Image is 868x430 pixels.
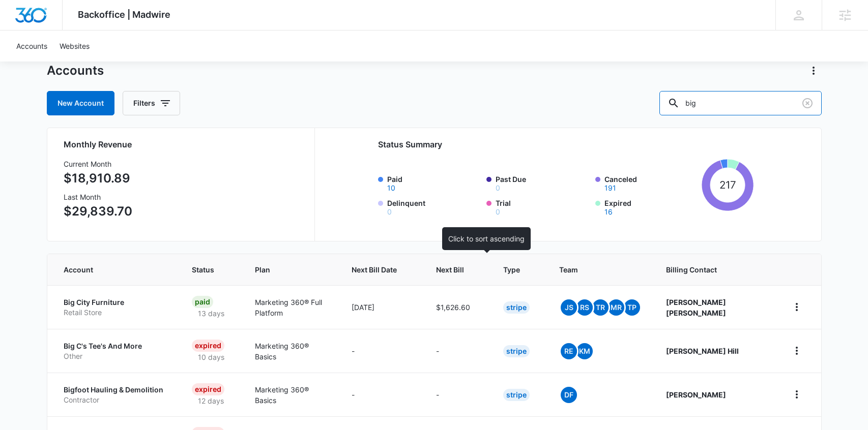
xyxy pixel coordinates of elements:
[789,343,805,359] button: home
[799,95,816,111] button: Clear
[666,390,726,399] strong: [PERSON_NAME]
[503,389,530,401] div: Stripe
[805,63,822,79] button: Actions
[64,308,167,318] p: Retail Store
[192,264,216,275] span: Status
[604,185,616,192] button: Canceled
[387,174,481,192] label: Paid
[624,299,640,316] span: TP
[64,395,167,405] p: Contractor
[64,192,132,202] h3: Last Month
[659,91,822,115] input: Search
[666,264,764,275] span: Billing Contact
[64,264,153,275] span: Account
[604,198,698,216] label: Expired
[78,9,170,20] span: Backoffice | Madwire
[255,384,327,406] p: Marketing 360® Basics
[608,299,624,316] span: MR
[604,174,698,192] label: Canceled
[561,387,577,403] span: DF
[339,329,424,373] td: -
[496,174,589,192] label: Past Due
[53,30,96,62] a: Websites
[192,308,230,319] p: 13 days
[436,264,464,275] span: Next Bill
[424,373,491,416] td: -
[604,208,613,216] button: Expired
[255,297,327,318] p: Marketing 360® Full Platform
[64,341,167,351] p: Big C's Tee's And More
[64,385,167,405] a: Bigfoot Hauling & DemolitionContractor
[666,347,739,355] strong: [PERSON_NAME] Hill
[561,343,577,359] span: RE
[64,202,132,221] p: $29,839.70
[192,352,230,362] p: 10 days
[503,264,520,275] span: Type
[496,198,589,216] label: Trial
[192,340,224,352] div: Expired
[789,386,805,403] button: home
[64,169,132,188] p: $18,910.89
[576,343,593,359] span: KM
[666,298,726,317] strong: [PERSON_NAME] [PERSON_NAME]
[123,91,180,115] button: Filters
[503,345,530,357] div: Stripe
[64,385,167,395] p: Bigfoot Hauling & Demolition
[352,264,397,275] span: Next Bill Date
[424,329,491,373] td: -
[387,185,395,192] button: Paid
[576,299,593,316] span: RS
[64,159,132,169] h3: Current Month
[339,373,424,416] td: -
[559,264,627,275] span: Team
[192,395,230,406] p: 12 days
[255,341,327,362] p: Marketing 360® Basics
[192,383,224,395] div: Expired
[424,285,491,329] td: $1,626.60
[64,341,167,361] a: Big C's Tee's And MoreOther
[10,30,53,62] a: Accounts
[47,63,104,78] h1: Accounts
[192,296,213,308] div: Paid
[387,198,481,216] label: Delinquent
[592,299,609,316] span: TR
[719,178,736,191] tspan: 217
[378,138,754,150] h2: Status Summary
[64,297,167,317] a: Big City FurnitureRetail Store
[47,91,114,115] a: New Account
[789,299,805,315] button: home
[64,138,302,150] h2: Monthly Revenue
[255,264,327,275] span: Plan
[339,285,424,329] td: [DATE]
[561,299,577,316] span: JS
[442,227,531,250] div: Click to sort ascending
[503,301,530,314] div: Stripe
[64,297,167,308] p: Big City Furniture
[64,351,167,361] p: Other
